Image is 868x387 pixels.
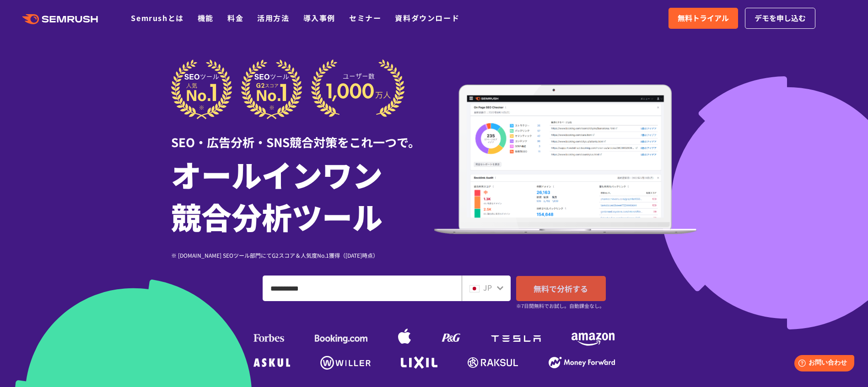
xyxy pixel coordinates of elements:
a: 資料ダウンロード [395,12,459,23]
div: ※ [DOMAIN_NAME] SEOツール部門にてG2スコア＆人気度No.1獲得（[DATE]時点） [171,251,434,260]
input: ドメイン、キーワードまたはURLを入力してください [263,276,461,301]
h1: オールインワン 競合分析ツール [171,153,434,237]
a: 無料で分析する [516,276,606,301]
iframe: Help widget launcher [787,351,858,377]
a: 無料トライアル [669,8,738,29]
span: デモを申し込む [755,12,806,24]
a: 活用方法 [257,12,289,23]
small: ※7日間無料でお試し。自動課金なし。 [516,302,604,310]
a: セミナー [349,12,381,23]
div: SEO・広告分析・SNS競合対策をこれ一つで。 [171,119,434,151]
span: JP [483,282,492,293]
span: 無料トライアル [678,12,729,24]
a: 導入事例 [303,12,335,23]
a: デモを申し込む [745,8,815,29]
a: Semrushとは [131,12,183,23]
span: 無料で分析する [534,283,588,294]
a: 機能 [198,12,214,23]
a: 料金 [227,12,243,23]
